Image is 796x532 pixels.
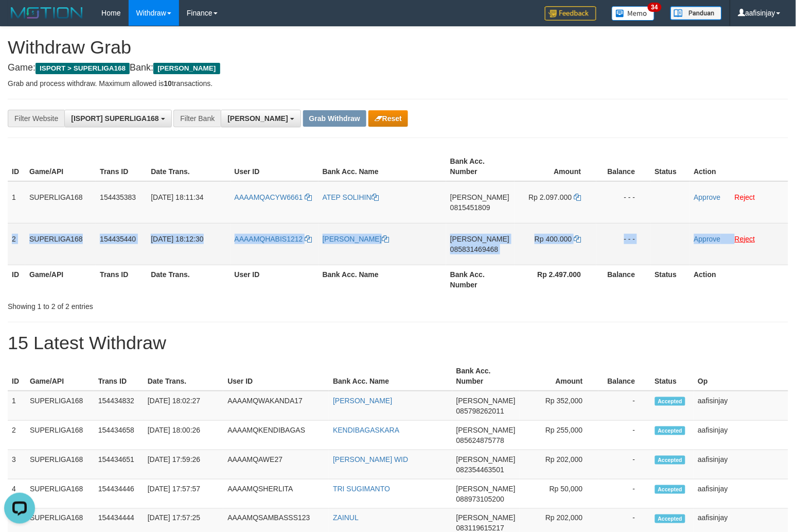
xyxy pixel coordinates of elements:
div: Filter Website [8,110,64,127]
div: Showing 1 to 2 of 2 entries [8,297,324,312]
span: Copy 085798262011 to clipboard [456,407,504,415]
a: Copy 400000 to clipboard [574,235,581,243]
th: Trans ID [96,152,147,181]
th: Balance [596,152,650,181]
a: Copy 2097000 to clipboard [574,193,581,201]
th: Amount [515,152,596,181]
span: Accepted [655,426,686,435]
span: Accepted [655,485,686,494]
th: Trans ID [96,265,147,294]
td: AAAAMQWAKANDA17 [223,391,329,421]
td: Rp 202,000 [520,450,598,479]
td: [DATE] 18:00:26 [144,421,224,450]
th: ID [8,265,25,294]
th: Game/API [25,265,96,294]
td: SUPERLIGA168 [26,479,94,509]
span: Copy 0815451809 to clipboard [450,203,490,212]
a: Reject [735,193,755,201]
td: Rp 50,000 [520,479,598,509]
th: Game/API [26,362,94,391]
th: Date Trans. [147,152,230,181]
a: AAAAMQHABIS1212 [235,235,312,243]
th: Bank Acc. Number [446,265,515,294]
th: User ID [231,265,319,294]
span: [PERSON_NAME] [450,193,509,201]
div: Filter Bank [173,110,221,127]
span: [ISPORT] SUPERLIGA168 [71,114,158,123]
img: Button%20Memo.svg [612,6,655,21]
button: Open LiveChat chat widget [4,4,35,35]
span: Copy 082354463501 to clipboard [456,466,504,474]
button: Grab Withdraw [303,110,366,127]
td: aafisinjay [694,479,788,509]
td: [DATE] 17:57:57 [144,479,224,509]
th: Bank Acc. Name [319,152,446,181]
span: Accepted [655,456,686,465]
a: KENDIBAGASKARA [333,426,399,434]
span: [PERSON_NAME] [227,114,288,123]
span: 154435440 [100,235,136,243]
td: SUPERLIGA168 [25,223,96,265]
td: SUPERLIGA168 [26,450,94,479]
a: TRI SUGIMANTO [333,485,390,493]
th: User ID [223,362,329,391]
span: [DATE] 18:11:34 [151,193,203,201]
span: Accepted [655,514,686,523]
td: aafisinjay [694,391,788,421]
img: panduan.png [670,6,722,20]
span: [PERSON_NAME] [456,426,516,434]
th: Balance [596,265,650,294]
button: Reset [368,110,408,127]
th: Game/API [25,152,96,181]
p: Grab and process withdraw. Maximum allowed is transactions. [8,78,788,89]
td: Rp 255,000 [520,421,598,450]
span: Accepted [655,397,686,406]
span: ISPORT > SUPERLIGA168 [36,63,130,74]
td: 154434658 [94,421,144,450]
th: Date Trans. [144,362,224,391]
td: - [598,450,651,479]
span: Copy 085624875778 to clipboard [456,436,504,444]
a: Approve [694,193,721,201]
td: 154434651 [94,450,144,479]
th: Status [651,362,694,391]
td: 1 [8,391,26,421]
td: 1 [8,181,25,224]
th: Trans ID [94,362,144,391]
td: aafisinjay [694,450,788,479]
td: - - - [596,181,650,224]
span: [DATE] 18:12:30 [151,235,203,243]
td: - - - [596,223,650,265]
td: - [598,391,651,421]
h1: Withdraw Grab [8,37,788,58]
td: SUPERLIGA168 [25,181,96,224]
th: Action [690,152,788,181]
span: Rp 2.097.000 [528,193,572,201]
th: Bank Acc. Number [452,362,520,391]
th: User ID [231,152,319,181]
td: SUPERLIGA168 [26,391,94,421]
h1: 15 Latest Withdraw [8,333,788,353]
span: [PERSON_NAME] [153,63,220,74]
button: [ISPORT] SUPERLIGA168 [64,110,171,127]
h4: Game: Bank: [8,63,788,73]
span: [PERSON_NAME] [456,514,516,522]
th: Bank Acc. Name [319,265,446,294]
td: Rp 352,000 [520,391,598,421]
th: Amount [520,362,598,391]
th: Date Trans. [147,265,230,294]
span: Rp 400.000 [535,235,572,243]
span: [PERSON_NAME] [450,235,509,243]
span: AAAAMQHABIS1212 [235,235,303,243]
span: Copy 088973105200 to clipboard [456,495,504,503]
th: Op [694,362,788,391]
td: 2 [8,421,26,450]
th: Bank Acc. Name [329,362,452,391]
span: 154435383 [100,193,136,201]
td: 2 [8,223,25,265]
td: 4 [8,479,26,509]
a: ATEP SOLIHIN [323,193,379,201]
th: ID [8,152,25,181]
th: Action [690,265,788,294]
a: [PERSON_NAME] [333,397,392,405]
